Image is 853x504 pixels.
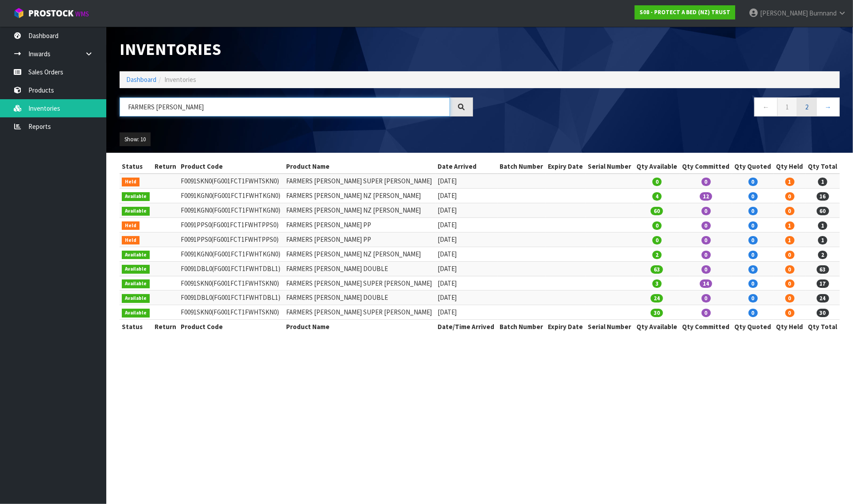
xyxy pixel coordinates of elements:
th: Serial Number [585,320,634,334]
th: Batch Number [497,320,546,334]
span: 0 [702,309,711,317]
span: 12 [700,192,712,201]
a: Dashboard [126,75,156,84]
th: Return [152,320,178,334]
a: 2 [797,97,817,116]
span: (FG001FCT1FWHTKGN0) [212,250,280,258]
th: Expiry Date [546,320,585,334]
span: 0 [785,279,795,288]
span: 0 [748,178,758,186]
span: 0 [702,207,711,215]
td: FARMERS [PERSON_NAME] SUPER [PERSON_NAME] [284,174,436,188]
span: 0 [702,294,711,302]
strong: S08 - PROTECT A BED (NZ) TRUST [640,8,730,16]
span: 17 [817,279,829,288]
span: Available [122,309,150,318]
td: FARMERS [PERSON_NAME] PP [284,218,436,233]
small: WMS [75,10,89,18]
span: (FG001FCT1FWHTPPS0) [211,221,279,229]
span: 30 [817,309,829,317]
td: [DATE] [436,203,498,218]
td: F0091SKN0 [178,305,284,320]
span: Held [122,221,140,230]
th: Qty Committed [680,159,732,174]
span: 0 [702,178,711,186]
span: 0 [748,192,758,201]
th: Date Arrived [436,159,498,174]
td: F0091KGN0 [178,203,284,218]
span: Available [122,294,150,303]
th: Batch Number [497,159,546,174]
span: 1 [785,178,795,186]
td: [DATE] [436,218,498,233]
span: (FG001FCT1FWHTPPS0) [211,235,279,244]
span: 14 [700,279,712,288]
td: F0091DBL0 [178,291,284,305]
span: 24 [817,294,829,302]
th: Qty Total [806,320,840,334]
span: 63 [817,265,829,274]
td: FARMERS [PERSON_NAME] SUPER [PERSON_NAME] [284,276,436,291]
span: 30 [651,309,663,317]
td: [DATE] [436,174,498,188]
span: [PERSON_NAME] [760,9,808,17]
span: 16 [817,192,829,201]
span: 0 [748,265,758,274]
span: 0 [785,207,795,215]
td: FARMERS [PERSON_NAME] SUPER [PERSON_NAME] [284,305,436,320]
td: FARMERS [PERSON_NAME] NZ [PERSON_NAME] [284,247,436,261]
span: (FG001FCT1FWHTSKN0) [212,279,279,287]
td: F0091SKN0 [178,174,284,188]
span: Available [122,192,150,201]
span: 0 [652,178,662,186]
a: ← [754,97,778,116]
span: 0 [785,309,795,317]
img: cube-alt.png [13,8,24,19]
span: 1 [785,236,795,244]
span: 4 [652,192,662,201]
td: [DATE] [436,276,498,291]
span: 63 [651,265,663,274]
span: 1 [785,221,795,230]
th: Qty Held [774,320,806,334]
span: 0 [702,251,711,259]
span: 24 [651,294,663,302]
td: FARMERS [PERSON_NAME] DOUBLE [284,291,436,305]
span: (FG001FCT1FWHTDBL1) [212,264,280,273]
span: 0 [702,221,711,230]
th: Status [120,320,152,334]
span: (FG001FCT1FWHTKGN0) [212,206,280,214]
span: 0 [748,207,758,215]
th: Product Code [178,320,284,334]
span: 0 [702,265,711,274]
th: Product Name [284,320,436,334]
span: 0 [785,265,795,274]
button: Show: 10 [120,132,151,147]
span: ProStock [28,8,74,19]
th: Qty Total [806,159,840,174]
a: → [816,97,840,116]
th: Qty Available [634,320,680,334]
a: 1 [777,97,797,116]
span: Available [122,207,150,216]
th: Product Name [284,159,436,174]
td: F0091SKN0 [178,276,284,291]
nav: Page navigation [486,97,840,119]
span: 1 [818,178,827,186]
span: (FG001FCT1FWHTKGN0) [212,191,280,200]
th: Qty Held [774,159,806,174]
span: 0 [652,236,662,244]
span: 2 [818,251,827,259]
span: (FG001FCT1FWHTDBL1) [212,293,280,302]
td: F0091PPS0 [178,218,284,233]
span: 2 [652,251,662,259]
span: 0 [748,236,758,244]
h1: Inventories [120,40,473,58]
span: 0 [748,221,758,230]
th: Qty Committed [680,320,732,334]
td: [DATE] [436,291,498,305]
span: 3 [652,279,662,288]
span: Available [122,265,150,274]
td: [DATE] [436,261,498,276]
span: 0 [785,294,795,302]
